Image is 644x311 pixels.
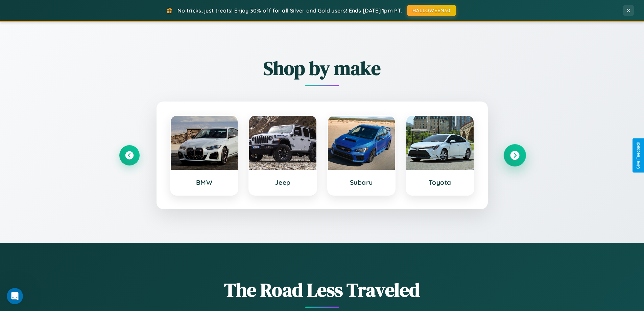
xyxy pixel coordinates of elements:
h2: Shop by make [119,55,525,81]
h3: Toyota [413,178,467,186]
h3: Jeep [256,178,310,186]
button: HALLOWEEN30 [407,5,456,16]
h3: Subaru [335,178,388,186]
h3: BMW [177,178,231,186]
div: Give Feedback [636,142,641,169]
h1: The Road Less Traveled [119,277,525,303]
iframe: Intercom live chat [7,288,23,304]
span: No tricks, just treats! Enjoy 30% off for all Silver and Gold users! Ends [DATE] 1pm PT. [177,7,402,14]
